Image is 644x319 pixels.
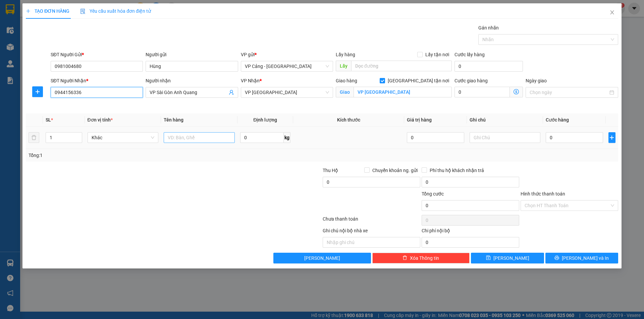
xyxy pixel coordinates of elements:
[51,77,143,84] div: SĐT Người Nhận
[146,51,238,58] div: Người gửi
[26,8,69,14] span: TẠO ĐƠN HÀNG
[454,52,485,57] label: Cước lấy hàng
[603,3,622,22] button: Close
[46,117,51,123] span: SL
[478,25,499,30] label: Gán nhãn
[493,254,529,262] span: [PERSON_NAME]
[471,253,544,263] button: save[PERSON_NAME]
[554,255,559,261] span: printer
[467,113,543,127] th: Ghi chú
[26,9,31,13] span: plus
[336,78,357,83] span: Giao hàng
[323,168,338,173] span: Thu Hộ
[245,87,329,97] span: VP Sài Gòn
[146,77,238,84] div: Người nhận
[351,61,452,71] input: Dọc đường
[164,132,235,143] input: VD: Bàn, Ghế
[245,61,329,71] span: VP Cảng - Hà Nội
[423,51,452,58] span: Lấy tận nơi
[92,133,155,143] span: Khác
[372,253,470,263] button: deleteXóa Thông tin
[609,135,615,140] span: plus
[336,61,351,71] span: Lấy
[609,10,615,15] span: close
[164,117,183,123] span: Tên hàng
[608,132,615,143] button: plus
[562,254,609,262] span: [PERSON_NAME] và In
[284,132,290,143] span: kg
[323,227,420,237] div: Ghi chú nội bộ nhà xe
[273,253,371,263] button: [PERSON_NAME]
[546,117,569,123] span: Cước hàng
[336,87,354,97] span: Giao
[385,77,452,84] span: [GEOGRAPHIC_DATA] tận nơi
[88,117,113,123] span: Đơn vị tính
[354,87,452,97] input: Giao tận nơi
[304,254,340,262] span: [PERSON_NAME]
[29,132,39,143] button: delete
[229,90,234,95] span: user-add
[422,191,444,196] span: Tổng cước
[402,255,407,261] span: delete
[80,8,151,14] span: Yêu cầu xuất hóa đơn điện tử
[427,167,487,174] span: Phí thu hộ khách nhận trả
[241,51,333,58] div: VP gửi
[422,227,519,237] div: Chi phí nội bộ
[32,86,43,97] button: plus
[521,191,565,196] label: Hình thức thanh toán
[410,254,439,262] span: Xóa Thông tin
[514,89,519,94] span: dollar-circle
[470,132,541,143] input: Ghi Chú
[323,237,420,248] input: Nhập ghi chú
[29,152,249,159] div: Tổng: 1
[322,215,421,227] div: Chưa thanh toán
[530,89,608,96] input: Ngày giao
[253,117,277,123] span: Định lượng
[526,78,547,83] label: Ngày giao
[336,52,355,57] span: Lấy hàng
[370,167,420,174] span: Chuyển khoản ng. gửi
[454,61,523,72] input: Cước lấy hàng
[241,78,260,83] span: VP Nhận
[486,255,491,261] span: save
[545,253,618,263] button: printer[PERSON_NAME] và In
[407,132,464,143] input: 0
[51,51,143,58] div: SĐT Người Gửi
[80,9,86,14] img: icon
[407,117,432,123] span: Giá trị hàng
[33,89,43,94] span: plus
[454,87,510,97] input: Cước giao hàng
[454,78,488,83] label: Cước giao hàng
[337,117,360,123] span: Kích thước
